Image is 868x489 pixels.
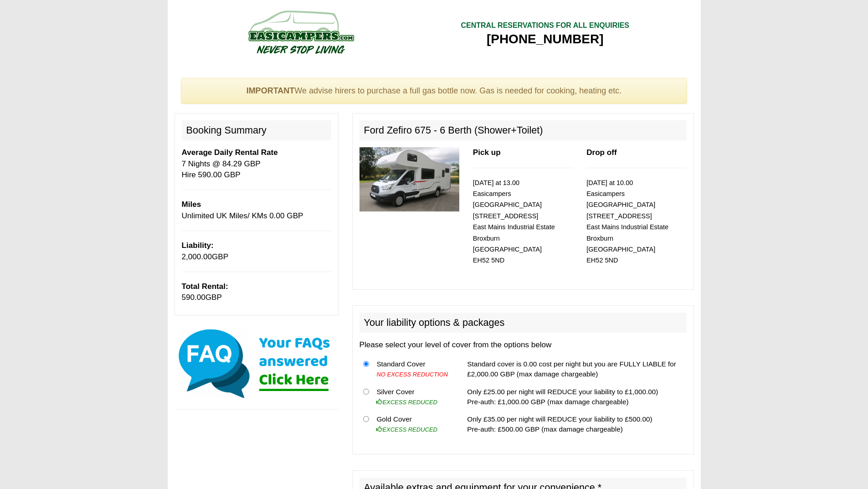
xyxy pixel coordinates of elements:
[461,31,629,47] div: [PHONE_NUMBER]
[586,179,668,264] small: [DATE] at 10.00 Easicampers [GEOGRAPHIC_DATA] [STREET_ADDRESS] East Mains Industrial Estate Broxb...
[182,282,228,291] b: Total Rental:
[586,148,616,157] b: Drop off
[376,426,437,433] i: EXCESS REDUCED
[182,252,212,261] span: 2,000.00
[182,199,331,221] p: Unlimited UK Miles/ KMs 0.00 GBP
[182,147,331,180] p: 7 Nights @ 84.29 GBP Hire 590.00 GBP
[373,411,454,438] td: Gold Cover
[182,240,331,263] p: GBP
[182,200,201,209] b: Miles
[182,120,331,140] h2: Booking Summary
[360,120,687,140] h2: Ford Zefiro 675 - 6 Berth (Shower+Toilet)
[461,21,629,31] div: CENTRAL RESERVATIONS FOR ALL ENQUIRIES
[214,7,387,57] img: campers-checkout-logo.png
[360,147,459,211] img: 330.jpg
[473,148,501,157] b: Pick up
[182,241,214,250] b: Liability:
[463,383,686,411] td: Only £25.00 per night will REDUCE your liability to £1,000.00) Pre-auth: £1,000.00 GBP (max damag...
[247,86,295,95] strong: IMPORTANT
[376,399,437,406] i: EXCESS REDUCED
[182,148,278,157] b: Average Daily Rental Rate
[182,293,205,302] span: 590.00
[181,78,688,104] div: We advise hirers to purchase a full gas bottle now. Gas is needed for cooking, heating etc.
[463,355,686,383] td: Standard cover is 0.00 cost per night but you are FULLY LIABLE for £2,000.00 GBP (max damage char...
[182,281,331,304] p: GBP
[360,340,687,350] p: Please select your level of cover from the options below
[473,179,555,264] small: [DATE] at 13.00 Easicampers [GEOGRAPHIC_DATA] [STREET_ADDRESS] East Mains Industrial Estate Broxb...
[463,411,686,438] td: Only £35.00 per night will REDUCE your liability to £500.00) Pre-auth: £500.00 GBP (max damage ch...
[175,327,339,400] img: Click here for our most common FAQs
[373,383,454,411] td: Silver Cover
[360,313,687,333] h2: Your liability options & packages
[373,355,454,383] td: Standard Cover
[376,371,448,378] i: NO EXCESS REDUCTION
